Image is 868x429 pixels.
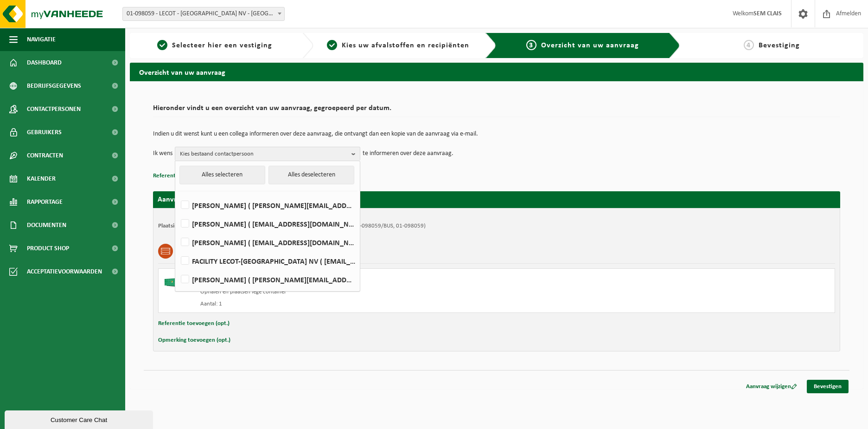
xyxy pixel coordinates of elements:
[172,42,272,49] span: Selecteer hier een vestiging
[744,40,754,50] span: 4
[158,318,230,330] button: Referentie toevoegen (opt.)
[327,40,337,50] span: 2
[27,237,69,260] span: Product Shop
[318,40,479,51] a: 2Kies uw afvalstoffen en recipiënten
[158,223,198,229] strong: Plaatsingsadres:
[200,300,534,308] div: Aantal: 1
[157,40,167,50] span: 1
[200,288,534,296] div: Ophalen en plaatsen lege container
[5,409,155,429] iframe: chat widget
[27,144,63,167] span: Contracten
[179,273,355,286] label: [PERSON_NAME] ( [PERSON_NAME][EMAIL_ADDRESS][DOMAIN_NAME] )
[363,147,453,161] p: te informeren over deze aanvraag.
[130,63,863,81] h2: Overzicht van uw aanvraag
[807,380,849,393] a: Bevestigen
[180,147,348,161] span: Kies bestaand contactpersoon
[526,40,536,50] span: 3
[158,334,230,346] button: Opmerking toevoegen (opt.)
[27,260,102,283] span: Acceptatievoorwaarden
[153,104,840,117] h2: Hieronder vindt u een overzicht van uw aanvraag, gegroepeerd per datum.
[134,40,295,51] a: 1Selecteer hier een vestiging
[163,273,191,287] img: HK-XC-20-GN-00.png
[153,147,172,161] p: Ik wens
[268,166,354,184] button: Alles deselecteren
[753,10,782,17] strong: SEM CLAIS
[179,198,355,212] label: [PERSON_NAME] ( [PERSON_NAME][EMAIL_ADDRESS][DOMAIN_NAME] )
[158,196,227,203] strong: Aanvraag voor [DATE]
[541,42,639,49] span: Overzicht van uw aanvraag
[153,131,840,137] p: Indien u dit wenst kunt u een collega informeren over deze aanvraag, die ontvangt dan een kopie v...
[27,51,62,74] span: Dashboard
[122,7,285,21] span: 01-098059 - LECOT - RAEDSCHELDERS NV - MAASEIK
[27,214,66,237] span: Documenten
[27,97,81,121] span: Contactpersonen
[27,121,62,144] span: Gebruikers
[759,42,800,49] span: Bevestiging
[179,254,355,268] label: FACILITY LECOT-[GEOGRAPHIC_DATA] NV ( [EMAIL_ADDRESS][DOMAIN_NAME] )
[27,74,81,97] span: Bedrijfsgegevens
[27,190,63,214] span: Rapportage
[123,7,284,20] span: 01-098059 - LECOT - RAEDSCHELDERS NV - MAASEIK
[179,217,355,231] label: [PERSON_NAME] ( [EMAIL_ADDRESS][DOMAIN_NAME] )
[179,235,355,249] label: [PERSON_NAME] ( [EMAIL_ADDRESS][DOMAIN_NAME] )
[175,147,360,161] button: Kies bestaand contactpersoon
[342,42,469,49] span: Kies uw afvalstoffen en recipiënten
[27,28,56,51] span: Navigatie
[153,170,224,182] button: Referentie toevoegen (opt.)
[179,166,265,184] button: Alles selecteren
[739,380,804,393] a: Aanvraag wijzigen
[27,167,56,190] span: Kalender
